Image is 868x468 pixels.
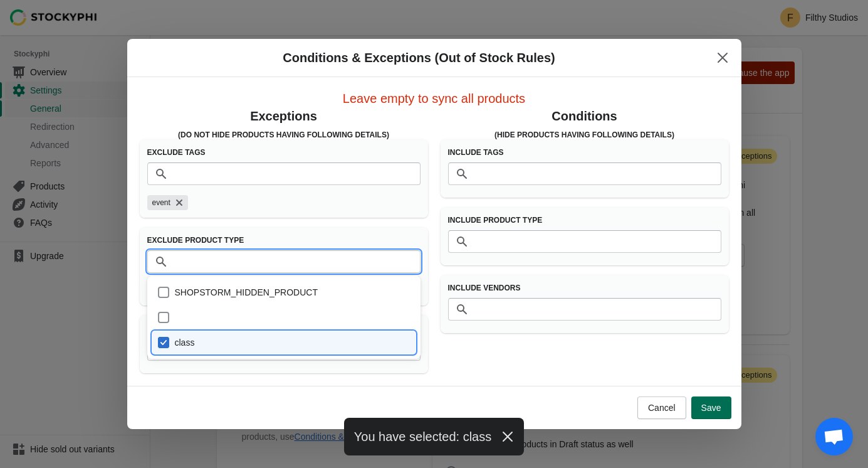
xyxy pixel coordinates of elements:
[344,418,524,455] div: You have selected: class
[637,396,686,419] button: Cancel
[343,92,525,105] span: Leave empty to sync all products
[552,109,617,123] span: Conditions
[147,235,421,245] h3: Exclude Product Type
[147,329,421,354] li: class
[691,396,731,419] button: Save
[283,51,555,65] span: Conditions & Exceptions (Out of Stock Rules)
[441,130,729,140] h3: (Hide products having following details)
[147,281,421,304] li: SHOPSTORM_HIDDEN_PRODUCT
[173,196,186,209] button: Remove event
[140,130,428,140] h3: (Do Not Hide products having following details)
[701,403,721,413] span: Save
[250,109,317,123] span: Exceptions
[711,46,734,69] button: Close
[147,147,421,157] h3: Exclude Tags
[448,147,721,157] h3: Include Tags
[152,195,170,210] span: event
[648,403,676,413] span: Cancel
[448,283,721,293] h3: Include Vendors
[815,418,853,455] div: Open chat
[448,215,721,225] h3: Include Product Type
